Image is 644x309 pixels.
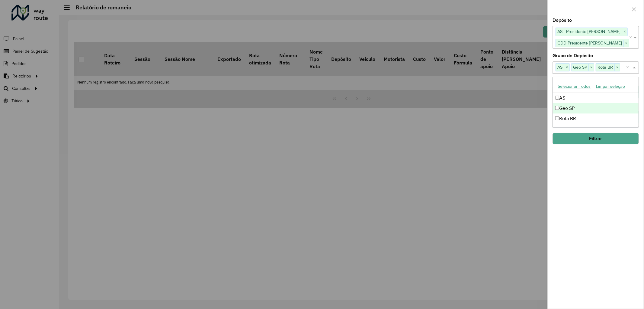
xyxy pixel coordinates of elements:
div: Rota BR [553,113,639,124]
ng-dropdown-panel: Options list [553,77,639,127]
span: AS - Presidente [PERSON_NAME] [556,28,622,35]
span: × [614,64,620,71]
span: Clear all [629,34,633,41]
div: Geo SP [553,103,639,113]
span: × [623,40,629,47]
span: CDD Presidente [PERSON_NAME] [556,39,623,47]
label: Grupo de Depósito [553,52,593,59]
span: AS [556,64,564,71]
span: × [564,64,569,71]
span: Geo SP [572,64,588,71]
span: Clear all [626,64,631,71]
span: Rota BR [596,64,614,71]
span: × [588,64,594,71]
span: × [622,28,627,35]
div: AS [553,93,639,103]
label: Depósito [553,17,572,24]
button: Limpar seleção [593,82,628,91]
button: Filtrar [553,133,639,144]
button: Selecionar Todos [555,82,593,91]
